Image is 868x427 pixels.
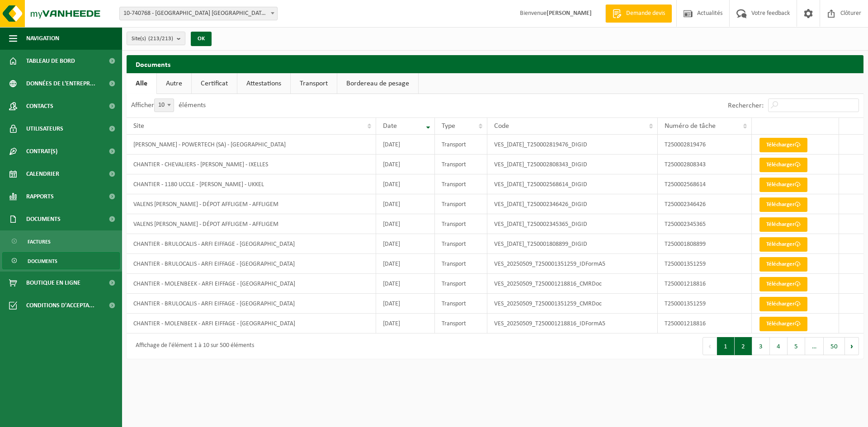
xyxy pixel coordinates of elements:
td: [DATE] [376,174,435,194]
td: T250001218816 [658,274,752,294]
td: [DATE] [376,135,435,155]
span: Documents [28,253,57,270]
button: Site(s)(213/213) [127,32,185,45]
td: [DATE] [376,294,435,314]
a: Alle [127,73,156,94]
td: VES_[DATE]_T250002345365_DIGID [487,214,658,234]
td: T250001351259 [658,254,752,274]
span: … [805,337,824,355]
span: Site(s) [132,32,173,46]
td: Transport [435,274,487,294]
a: Télécharger [759,178,807,192]
td: [DATE] [376,194,435,214]
td: CHANTIER - 1180 UCCLE - [PERSON_NAME] - UKKEL [127,174,376,194]
td: VES_20250509_T250001351259_IDFormA5 [487,254,658,274]
span: 10 [154,99,174,112]
button: 3 [752,337,770,355]
span: Date [383,122,397,130]
h2: Documents [127,55,863,73]
a: Attestations [237,73,290,94]
a: Télécharger [759,317,807,331]
span: 10 [155,99,174,112]
a: Documents [2,252,120,269]
span: Conditions d'accepta... [26,294,94,317]
button: 1 [717,337,735,355]
a: Télécharger [759,217,807,232]
count: (213/213) [148,36,173,42]
td: VES_[DATE]_T250002808343_DIGID [487,155,658,174]
strong: [PERSON_NAME] [547,10,592,17]
td: VES_[DATE]_T250002819476_DIGID [487,135,658,155]
span: Rapports [26,185,54,208]
td: Transport [435,155,487,174]
div: Affichage de l'élément 1 à 10 sur 500 éléments [131,338,254,354]
a: Transport [291,73,337,94]
td: [DATE] [376,274,435,294]
td: VES_20250509_T250001351259_CMRDoc [487,294,658,314]
td: VES_20250509_T250001218816_IDFormA5 [487,314,658,333]
a: Télécharger [759,297,807,311]
td: Transport [435,214,487,234]
td: VES_[DATE]_T250001808899_DIGID [487,234,658,254]
a: Télécharger [759,158,807,172]
td: [DATE] [376,214,435,234]
td: Transport [435,254,487,274]
a: Certificat [192,73,237,94]
td: CHANTIER - MOLENBEEK - ARFI EIFFAGE - [GEOGRAPHIC_DATA] [127,274,376,294]
a: Télécharger [759,237,807,252]
span: Documents [26,208,61,230]
a: Télécharger [759,277,807,291]
button: Previous [703,337,717,355]
a: Télécharger [759,257,807,272]
span: Utilisateurs [26,117,63,140]
span: Données de l'entrepr... [26,72,95,95]
td: VALENS [PERSON_NAME] - DÉPOT AFFLIGEM - AFFLIGEM [127,194,376,214]
span: Contacts [26,95,53,117]
span: Demande devis [624,9,667,18]
span: 10-740768 - VALENS DÉPARTEMENT ARFI EIFFAGE - OUDERGEM [120,7,277,20]
td: [PERSON_NAME] - POWERTECH (SA) - [GEOGRAPHIC_DATA] [127,135,376,155]
span: Numéro de tâche [665,122,716,130]
td: VES_[DATE]_T250002346426_DIGID [487,194,658,214]
td: T250002819476 [658,135,752,155]
td: T250002345365 [658,214,752,234]
td: T250002808343 [658,155,752,174]
span: Tableau de bord [26,50,75,72]
td: [DATE] [376,254,435,274]
td: CHANTIER - BRULOCALIS - ARFI EIFFAGE - [GEOGRAPHIC_DATA] [127,254,376,274]
td: T250002346426 [658,194,752,214]
button: 50 [824,337,845,355]
span: Factures [28,233,51,250]
td: CHANTIER - BRULOCALIS - ARFI EIFFAGE - [GEOGRAPHIC_DATA] [127,294,376,314]
td: T250001218816 [658,314,752,333]
span: Code [494,122,509,130]
span: Contrat(s) [26,140,57,163]
td: Transport [435,174,487,194]
label: Afficher éléments [131,102,206,109]
td: [DATE] [376,234,435,254]
a: Télécharger [759,138,807,152]
a: Télécharger [759,197,807,212]
td: T250001808899 [658,234,752,254]
td: Transport [435,294,487,314]
a: Demande devis [605,5,672,23]
a: Factures [2,233,120,250]
td: T250002568614 [658,174,752,194]
td: Transport [435,234,487,254]
button: 2 [735,337,752,355]
a: Bordereau de pesage [337,73,418,94]
td: [DATE] [376,314,435,333]
button: Next [845,337,859,355]
button: 5 [788,337,805,355]
button: 4 [770,337,788,355]
span: 10-740768 - VALENS DÉPARTEMENT ARFI EIFFAGE - OUDERGEM [119,7,278,20]
span: Navigation [26,27,59,50]
span: Boutique en ligne [26,272,80,294]
label: Rechercher: [728,102,764,109]
td: T250001351259 [658,294,752,314]
td: Transport [435,135,487,155]
span: Calendrier [26,163,59,185]
a: Autre [157,73,191,94]
td: CHANTIER - MOLENBEEK - ARFI EIFFAGE - [GEOGRAPHIC_DATA] [127,314,376,333]
td: Transport [435,194,487,214]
